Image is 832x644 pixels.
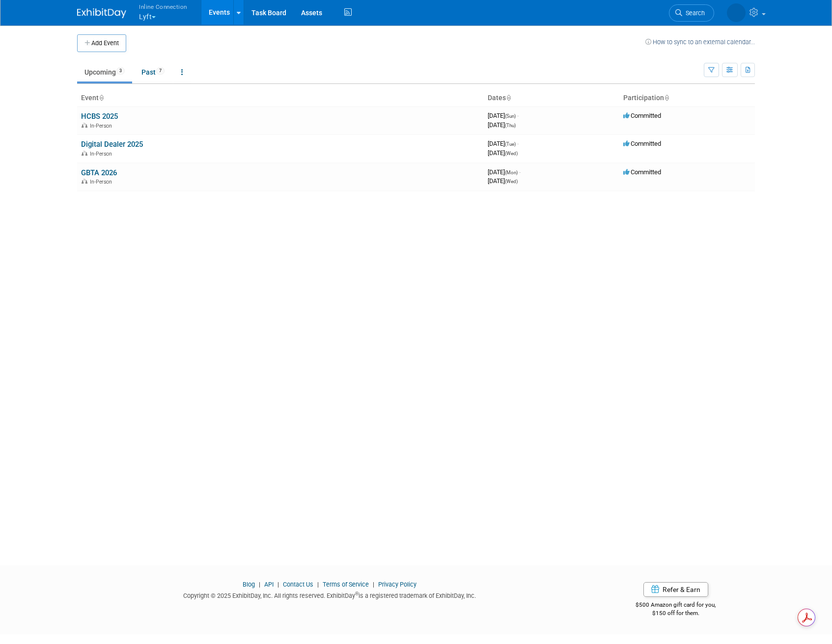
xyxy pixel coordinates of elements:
[355,591,359,596] sup: ®
[90,151,115,157] span: In-Person
[488,168,521,176] span: [DATE]
[315,581,321,588] span: |
[505,113,516,119] span: (Sun)
[323,581,369,588] a: Terms of Service
[99,94,104,102] a: Sort by Event Name
[597,594,755,617] div: $500 Amazon gift card for you,
[505,141,516,147] span: (Tue)
[77,90,484,107] th: Event
[664,94,669,102] a: Sort by Participation Type
[82,123,87,128] img: In-Person Event
[82,151,87,156] img: In-Person Event
[77,589,582,600] div: Copyright © 2025 ExhibitDay, Inc. All rights reserved. ExhibitDay is a registered trademark of Ex...
[519,168,521,176] span: -
[505,170,518,175] span: (Mon)
[77,34,126,52] button: Add Event
[517,112,519,119] span: -
[77,8,126,18] img: ExhibitDay
[90,179,115,185] span: In-Person
[484,90,619,107] th: Dates
[505,151,518,156] span: (Wed)
[506,94,511,102] a: Sort by Start Date
[623,112,661,119] span: Committed
[505,123,516,128] span: (Thu)
[243,581,255,588] a: Blog
[623,168,661,176] span: Committed
[517,140,519,147] span: -
[488,177,518,185] span: [DATE]
[82,179,87,184] img: In-Person Event
[81,140,143,149] a: Digital Dealer 2025
[488,112,519,119] span: [DATE]
[378,581,416,588] a: Privacy Policy
[116,67,125,75] span: 3
[134,63,172,81] a: Past7
[488,149,518,157] span: [DATE]
[623,140,661,147] span: Committed
[488,121,516,129] span: [DATE]
[77,63,132,81] a: Upcoming3
[275,581,281,588] span: |
[727,3,746,22] img: Brian Lew
[256,581,263,588] span: |
[682,9,705,17] span: Search
[643,582,708,597] a: Refer & Earn
[81,168,117,177] a: GBTA 2026
[505,179,518,184] span: (Wed)
[597,609,755,617] div: $150 off for them.
[488,140,519,147] span: [DATE]
[619,90,755,107] th: Participation
[669,4,714,22] a: Search
[156,67,165,75] span: 7
[283,581,313,588] a: Contact Us
[370,581,377,588] span: |
[139,1,187,12] span: Inline Connection
[81,112,118,121] a: HCBS 2025
[264,581,274,588] a: API
[645,38,755,46] a: How to sync to an external calendar...
[90,123,115,129] span: In-Person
